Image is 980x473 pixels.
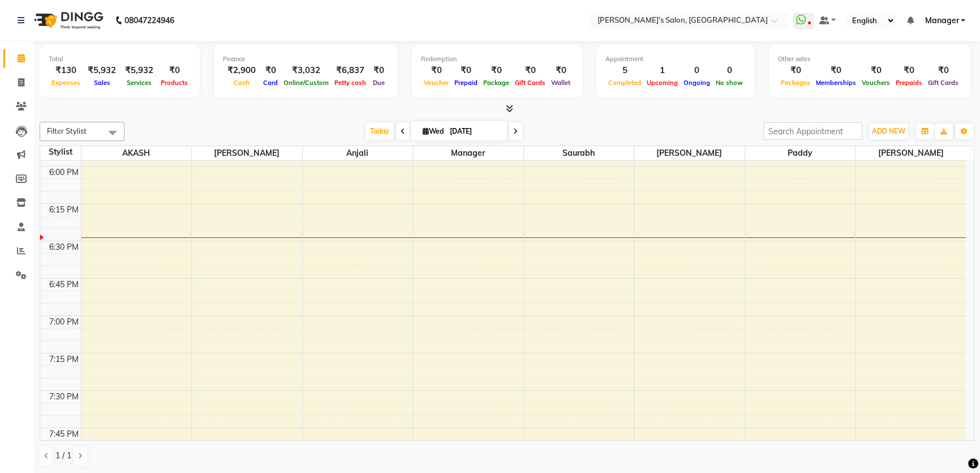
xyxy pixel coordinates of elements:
[158,79,191,87] span: Products
[260,64,281,77] div: ₹0
[281,79,332,87] span: Online/Custom
[29,5,106,36] img: logo
[332,64,369,77] div: ₹6,837
[55,450,71,462] span: 1 / 1
[158,64,191,77] div: ₹0
[47,279,81,291] div: 6:45 PM
[713,64,746,77] div: 0
[548,64,573,77] div: ₹0
[369,64,389,77] div: ₹0
[49,64,83,77] div: ₹130
[605,64,644,77] div: 5
[231,79,252,87] span: Cash
[192,146,302,160] span: [PERSON_NAME]
[421,54,573,64] div: Redemption
[813,64,859,77] div: ₹0
[124,5,174,36] b: 08047224946
[869,123,908,139] button: ADD NEW
[859,79,893,87] span: Vouchers
[47,126,87,135] span: Filter Stylist
[778,54,961,64] div: Other sales
[893,79,925,87] span: Prepaids
[49,54,191,64] div: Total
[713,79,746,87] span: No show
[681,79,713,87] span: Ongoing
[370,79,388,87] span: Due
[47,316,81,328] div: 7:00 PM
[413,146,523,160] span: Manager
[763,122,862,140] input: Search Appointment
[303,146,413,160] span: Anjali
[605,79,644,87] span: Completed
[856,146,966,160] span: [PERSON_NAME]
[124,79,154,87] span: Services
[81,146,192,160] span: AKASH
[446,123,503,140] input: 2025-09-03
[366,122,394,140] span: Today
[681,64,713,77] div: 0
[49,79,83,87] span: Expenses
[91,79,113,87] span: Sales
[83,64,121,77] div: ₹5,932
[223,54,389,64] div: Finance
[47,353,81,365] div: 7:15 PM
[778,79,813,87] span: Packages
[925,15,958,27] span: Manager
[524,146,634,160] span: Saurabh
[778,64,813,77] div: ₹0
[452,64,480,77] div: ₹0
[47,391,81,403] div: 7:30 PM
[644,64,681,77] div: 1
[421,64,452,77] div: ₹0
[121,64,158,77] div: ₹5,932
[644,79,681,87] span: Upcoming
[872,127,905,135] span: ADD NEW
[813,79,859,87] span: Memberships
[332,79,369,87] span: Petty cash
[40,146,81,158] div: Stylist
[47,428,81,440] div: 7:45 PM
[925,64,961,77] div: ₹0
[47,167,81,178] div: 6:00 PM
[260,79,281,87] span: Card
[859,64,893,77] div: ₹0
[420,127,446,135] span: Wed
[745,146,856,160] span: Paddy
[223,64,260,77] div: ₹2,900
[480,79,512,87] span: Package
[421,79,452,87] span: Voucher
[512,64,548,77] div: ₹0
[480,64,512,77] div: ₹0
[452,79,480,87] span: Prepaid
[47,204,81,216] div: 6:15 PM
[512,79,548,87] span: Gift Cards
[893,64,925,77] div: ₹0
[634,146,745,160] span: [PERSON_NAME]
[281,64,332,77] div: ₹3,032
[925,79,961,87] span: Gift Cards
[548,79,573,87] span: Wallet
[47,241,81,253] div: 6:30 PM
[605,54,746,64] div: Appointment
